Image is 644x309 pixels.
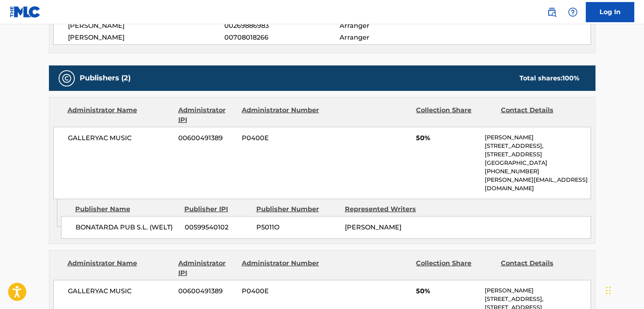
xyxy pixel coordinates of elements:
[416,286,479,296] span: 50%
[604,270,644,309] iframe: Chat Widget
[568,7,578,17] img: help
[242,259,320,278] div: Administrator Number
[485,295,590,303] p: [STREET_ADDRESS],
[485,286,590,295] p: [PERSON_NAME]
[178,259,236,278] div: Administrator IPI
[242,286,320,296] span: P0400E
[340,33,444,42] span: Arranger
[68,105,172,125] div: Administrator Name
[242,105,320,125] div: Administrator Number
[501,105,579,125] div: Contact Details
[68,33,225,42] span: [PERSON_NAME]
[485,176,590,193] p: [PERSON_NAME][EMAIL_ADDRESS][DOMAIN_NAME]
[501,259,579,278] div: Contact Details
[62,74,72,83] img: Publishers
[68,133,173,143] span: GALLERYAC MUSIC
[256,223,339,232] span: P5011O
[345,204,427,214] div: Represented Writers
[10,6,41,18] img: MLC Logo
[256,204,339,214] div: Publisher Number
[519,74,579,83] div: Total shares:
[485,133,590,142] p: [PERSON_NAME]
[178,105,236,125] div: Administrator IPI
[75,204,178,214] div: Publisher Name
[68,286,173,296] span: GALLERYAC MUSIC
[485,150,590,159] p: [STREET_ADDRESS]
[340,21,444,31] span: Arranger
[178,133,236,143] span: 00600491389
[485,159,590,167] p: [GEOGRAPHIC_DATA]
[80,74,131,83] h5: Publishers (2)
[178,286,236,296] span: 00600491389
[416,133,479,143] span: 50%
[485,167,590,176] p: [PHONE_NUMBER]
[345,223,401,231] span: [PERSON_NAME]
[68,21,225,31] span: [PERSON_NAME]
[586,2,634,22] a: Log In
[242,133,320,143] span: P0400E
[68,259,172,278] div: Administrator Name
[185,223,250,232] span: 00599540102
[224,33,339,42] span: 00708018266
[416,259,494,278] div: Collection Share
[562,74,579,82] span: 100 %
[485,142,590,150] p: [STREET_ADDRESS],
[76,223,179,232] span: BONATARDA PUB S.L. (WELT)
[224,21,339,31] span: 00269886983
[544,4,560,20] a: Public Search
[184,204,250,214] div: Publisher IPI
[416,105,494,125] div: Collection Share
[547,7,557,17] img: search
[565,4,581,20] div: Help
[606,278,611,303] div: Drag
